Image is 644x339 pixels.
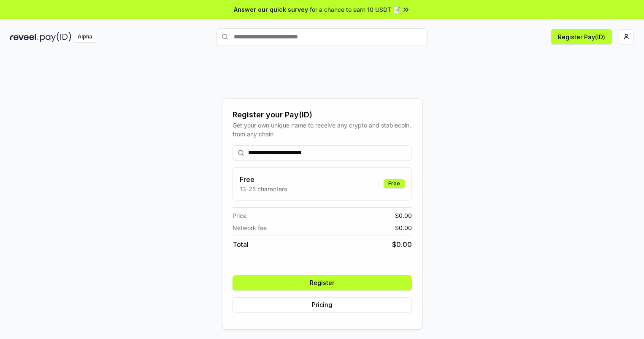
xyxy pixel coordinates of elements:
[234,5,308,14] span: Answer our quick survey
[395,223,412,232] span: $ 0.00
[384,179,405,188] div: Free
[233,223,267,232] span: Network fee
[392,239,412,250] span: $ 0.00
[240,184,287,193] p: 13-25 characters
[233,275,412,290] button: Register
[551,29,612,44] button: Register Pay(ID)
[233,297,412,312] button: Pricing
[10,32,38,42] img: reveel_dark
[233,109,412,121] div: Register your Pay(ID)
[233,211,246,220] span: Price
[233,121,412,138] div: Get your own unique name to receive any crypto and stablecoin, from any chain
[310,5,400,14] span: for a chance to earn 10 USDT 📝
[395,211,412,220] span: $ 0.00
[73,32,97,42] div: Alpha
[233,239,249,250] span: Total
[240,174,287,184] h3: Free
[40,32,71,42] img: pay_id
